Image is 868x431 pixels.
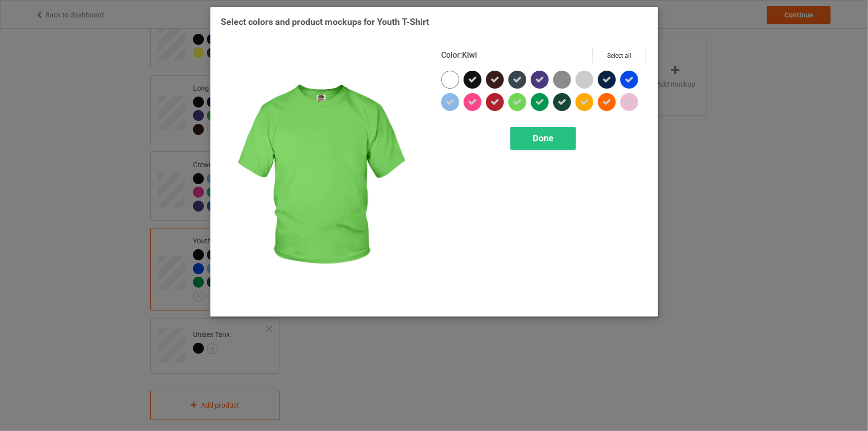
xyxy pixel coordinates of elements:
img: heather_texture.png [553,71,571,89]
span: Color [441,50,460,60]
span: Done [533,133,554,143]
h4: : [441,50,477,61]
img: regular.jpg [221,48,427,306]
span: Select colors and product mockups for Youth T-Shirt [221,16,429,27]
button: Select all [592,48,646,63]
span: Kiwi [462,50,477,60]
